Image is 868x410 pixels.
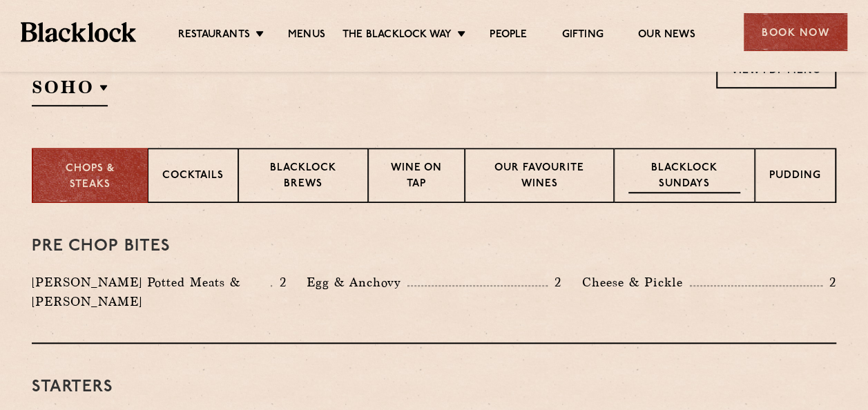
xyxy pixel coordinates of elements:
a: Menus [288,28,325,43]
img: BL_Textured_Logo-footer-cropped.svg [21,22,136,41]
a: Gifting [561,28,603,43]
p: Egg & Anchovy [307,273,407,292]
h3: Starters [32,378,836,396]
p: Our favourite wines [479,161,599,193]
p: Chops & Steaks [47,162,133,193]
p: 2 [548,273,561,291]
h3: Pre Chop Bites [32,237,836,255]
p: Pudding [769,168,821,186]
a: Restaurants [178,28,250,43]
p: Cocktails [162,168,224,186]
a: People [490,28,527,43]
p: 2 [272,273,286,291]
a: The Blacklock Way [343,28,452,43]
p: Blacklock Sundays [628,161,740,193]
div: Book Now [744,13,847,51]
h2: SOHO [32,75,108,106]
p: Blacklock Brews [253,161,354,193]
p: Wine on Tap [383,161,450,193]
p: [PERSON_NAME] Potted Meats & [PERSON_NAME] [32,273,271,311]
p: 2 [822,273,836,291]
a: Our News [638,28,695,43]
p: Cheese & Pickle [582,273,690,292]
